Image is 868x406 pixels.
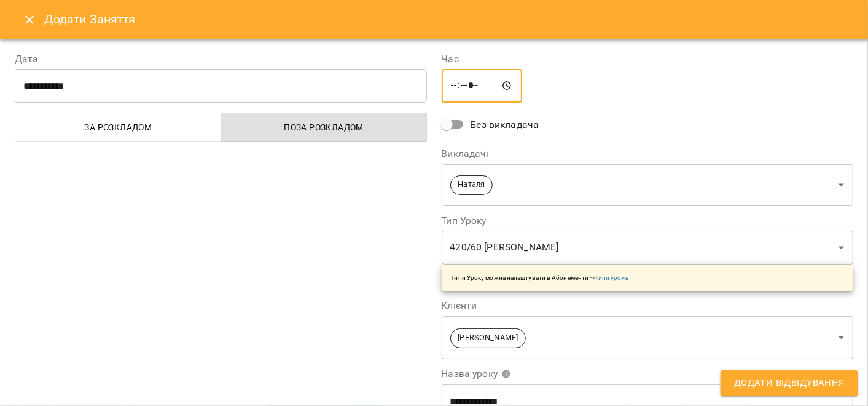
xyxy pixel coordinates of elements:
[442,301,854,311] label: Клієнти
[595,274,630,281] a: Типи уроків
[442,316,854,359] div: [PERSON_NAME]
[451,332,526,344] span: [PERSON_NAME]
[44,10,853,29] h6: Додати Заняття
[452,273,630,282] p: Типи Уроку можна налаштувати в Абонементи ->
[229,120,420,135] span: Поза розкладом
[442,54,854,64] label: Час
[15,54,427,64] label: Дата
[442,164,854,206] div: Наталя
[221,113,427,142] button: Поза розкладом
[442,149,854,159] label: Викладачі
[471,117,539,132] span: Без викладача
[442,369,512,379] span: Назва уроку
[442,216,854,226] label: Тип Уроку
[442,231,854,265] div: 420/60 [PERSON_NAME]
[451,179,493,191] span: Наталя
[23,120,214,135] span: За розкладом
[15,5,44,34] button: Close
[734,375,845,391] span: Додати Відвідування
[721,370,858,396] button: Додати Відвідування
[15,113,221,142] button: За розкладом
